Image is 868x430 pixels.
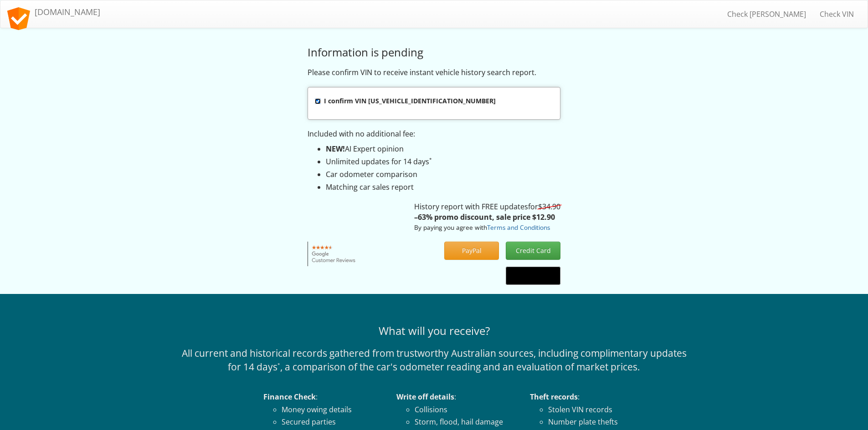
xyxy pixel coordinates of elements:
[813,3,861,25] a: Check VIN
[175,346,694,374] p: All current and historical records gathered from trustworthy Australian sources, including compli...
[175,325,694,337] h3: What will you receive?
[720,3,813,25] a: Check [PERSON_NAME]
[415,405,516,415] li: Collisions
[487,223,550,232] a: Terms and Conditions
[324,96,496,105] strong: I confirm VIN [US_VEHICLE_IDENTIFICATION_NUMBER]
[326,182,560,192] li: Matching car sales report
[263,392,316,402] strong: Finance Check
[308,242,360,266] img: Google customer reviews
[414,202,560,233] p: History report with FREE updates
[414,223,550,232] small: By paying you agree with
[308,46,560,58] h3: Information is pending
[444,242,499,260] button: PayPal
[414,212,555,222] strong: –63% promo discount, sale price $12.90
[326,144,345,154] strong: NEW!
[528,202,560,212] span: for
[548,417,650,427] li: Number plate thefts
[282,405,383,415] li: Money owing details
[315,98,321,104] input: I confirm VIN [US_VEHICLE_IDENTIFICATION_NUMBER]
[326,169,560,180] li: Car odometer comparison
[326,144,560,154] li: AI Expert opinion
[0,0,107,23] a: [DOMAIN_NAME]
[326,157,560,167] li: Unlimited updates for 14 days
[506,242,560,260] button: Credit Card
[506,267,560,285] button: Google Pay
[415,417,516,427] li: Storm, flood, hail damage
[308,67,560,78] p: Please confirm VIN to receive instant vehicle history search report.
[282,417,383,427] li: Secured parties
[396,392,454,402] strong: Write off details
[538,202,560,212] s: $34.90
[548,405,650,415] li: Stolen VIN records
[530,392,578,402] strong: Theft records
[308,129,560,139] p: Included with no additional fee:
[7,7,30,30] img: logo.svg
